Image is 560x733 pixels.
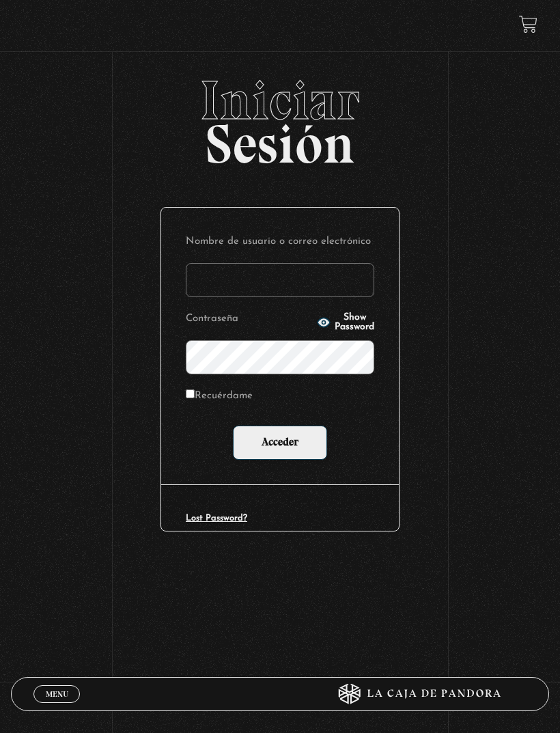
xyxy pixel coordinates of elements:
[186,232,374,252] label: Nombre de usuario o correo electrónico
[186,389,195,398] input: Recuérdame
[11,73,548,128] span: Iniciar
[335,313,374,332] span: Show Password
[519,14,537,33] a: View your shopping cart
[233,426,327,460] input: Acceder
[186,387,253,406] label: Recuérdame
[186,514,247,523] a: Lost Password?
[46,690,68,698] span: Menu
[41,702,73,711] span: Cerrar
[186,309,313,329] label: Contraseña
[317,313,374,332] button: Show Password
[11,73,548,161] h2: Sesión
